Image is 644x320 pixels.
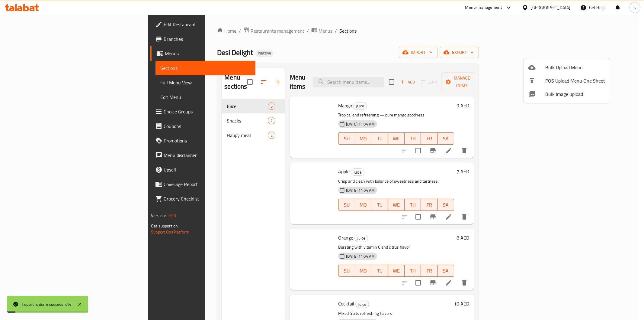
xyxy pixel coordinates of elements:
[524,74,610,87] li: POS Upload Menu One Sheet
[545,90,605,98] span: Bulk Image upload
[545,77,605,84] span: POS Upload Menu One Sheet
[545,64,605,71] span: Bulk Upload Menu
[524,61,610,74] li: Upload bulk menu
[22,301,71,308] div: Import is done successfully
